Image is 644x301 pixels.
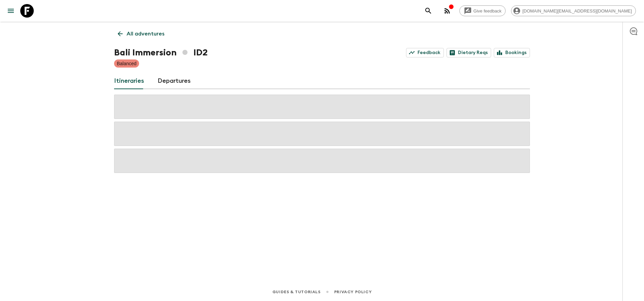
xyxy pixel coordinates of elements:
a: Itineraries [114,73,144,89]
button: menu [4,4,18,18]
div: [DOMAIN_NAME][EMAIL_ADDRESS][DOMAIN_NAME] [511,5,636,16]
a: Departures [158,73,191,89]
span: Give feedback [470,8,505,14]
p: Balanced [117,60,136,67]
a: Guides & Tutorials [272,288,321,296]
p: All adventures [127,30,164,38]
a: All adventures [114,27,168,41]
h1: Bali Immersion ID2 [114,46,208,59]
a: Feedback [406,48,444,57]
a: Dietary Reqs [447,48,491,57]
span: [DOMAIN_NAME][EMAIL_ADDRESS][DOMAIN_NAME] [519,8,636,14]
button: search adventures [422,4,435,18]
a: Privacy Policy [334,288,372,296]
a: Bookings [494,48,530,57]
a: Give feedback [459,5,506,16]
